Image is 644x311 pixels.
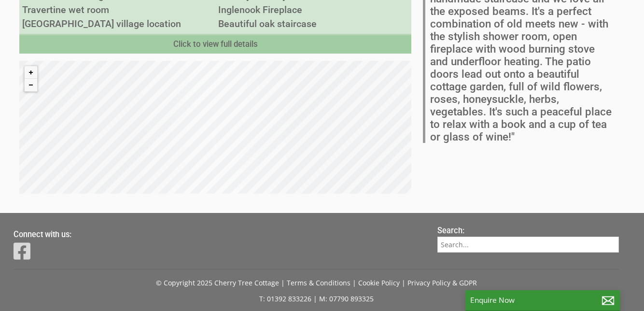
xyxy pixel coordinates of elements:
[14,230,425,239] h3: Connect with us:
[14,241,30,261] img: Facebook
[19,17,215,31] li: [GEOGRAPHIC_DATA] village location
[358,278,400,287] a: Cookie Policy
[313,294,317,303] span: |
[156,278,279,287] a: © Copyright 2025 Cherry Tree Cottage
[259,294,311,303] a: T: 01392 833226
[437,237,619,253] input: Search...
[19,34,411,54] a: Click to view full details
[437,226,619,235] h3: Search:
[470,295,615,305] p: Enquire Now
[319,294,374,303] a: M: 07790 893325
[19,61,411,194] canvas: Map
[407,278,477,287] a: Privacy Policy & GDPR
[287,278,350,287] a: Terms & Conditions
[215,3,411,17] li: Inglenook Fireplace
[402,278,406,287] span: |
[25,79,37,91] button: Zoom out
[281,278,285,287] span: |
[352,278,356,287] span: |
[25,66,37,79] button: Zoom in
[215,17,411,31] li: Beautiful oak staircase
[19,3,215,17] li: Travertine wet room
